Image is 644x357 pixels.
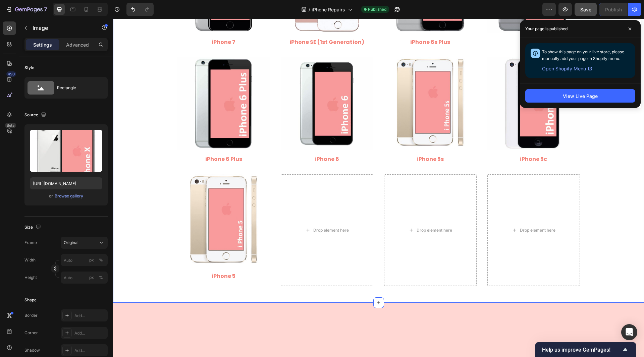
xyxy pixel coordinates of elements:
[407,209,442,214] div: Drop element here
[580,7,591,12] span: Save
[64,253,157,262] h2: iPhone 5
[24,297,37,303] div: Shape
[542,65,586,73] span: Open Shopify Menu
[309,6,310,13] span: /
[168,20,260,27] p: iPhone SE (1st Generation)
[525,89,635,103] button: View Live Page
[168,39,260,131] img: 497438306892514440-7976203b-8a99-4ca5-8f5c-582b8b8c58a5.jpg
[55,193,83,199] div: Browse gallery
[66,41,89,48] p: Advanced
[64,136,157,145] h2: iPhone 6 Plus
[57,80,98,96] div: Rectangle
[168,136,260,145] h2: iPhone 6
[33,41,52,48] p: Settings
[374,19,467,28] h2: iPhone 6s
[271,39,364,131] img: 497438306892514440-a0c87380-77c0-48ed-872e-d0cd8a742d00.jpg
[88,256,96,264] button: %
[89,257,94,263] div: px
[88,274,96,282] button: %
[113,19,644,357] iframe: Design area
[605,6,622,13] div: Publish
[24,275,37,281] label: Height
[312,6,345,13] span: iPhone Repairs
[5,123,16,128] div: Beta
[74,313,106,319] div: Add...
[64,156,157,248] img: 497438306892514440-1b17badd-4f03-44ca-a917-7935a01e40ff.png
[3,3,50,16] button: 7
[24,65,34,71] div: Style
[271,19,364,28] h2: iPhone 6s Plus
[89,275,94,281] div: px
[61,272,108,284] input: px%
[61,254,108,266] input: px%
[542,49,624,61] span: To show this page on your live store, please manually add your page in Shopify menu.
[24,111,48,120] div: Source
[200,209,236,214] div: Drop element here
[563,93,598,100] div: View Live Page
[61,237,108,249] button: Original
[24,312,38,318] div: Border
[33,24,90,32] p: Image
[74,348,106,354] div: Add...
[44,5,47,13] p: 7
[30,130,102,172] img: preview-image
[24,347,40,353] div: Shadow
[126,3,154,16] div: Undo/Redo
[542,347,621,353] span: Help us improve GemPages!
[24,257,36,263] label: Width
[542,346,629,354] button: Show survey - Help us improve GemPages!
[599,3,628,16] button: Publish
[24,330,38,336] div: Corner
[74,330,106,336] div: Add...
[99,275,103,281] div: %
[304,209,339,214] div: Drop element here
[97,274,105,282] button: px
[99,257,103,263] div: %
[621,324,637,340] div: Open Intercom Messenger
[271,136,364,145] h2: iPhone 5s
[24,223,42,232] div: Size
[64,39,157,131] img: 497438306892514440-ae3fcdc9-9bc7-4863-9f49-656bc5b16500.jpg
[525,25,568,32] p: Your page is published
[6,71,16,77] div: 450
[575,3,597,16] button: Save
[54,193,84,199] button: Browse gallery
[374,39,467,131] img: 497438306892514440-f56e30fc-c31e-4fcc-a2d8-da246f3672b9.jpg
[368,6,386,12] span: Published
[24,240,37,246] label: Frame
[30,177,102,189] input: https://example.com/image.jpg
[97,256,105,264] button: px
[374,136,467,145] h2: iPhone 5c
[64,240,78,246] span: Original
[49,192,53,200] span: or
